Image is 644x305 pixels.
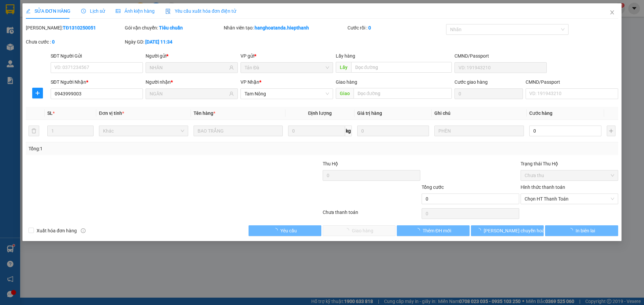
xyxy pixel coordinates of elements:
[476,228,484,233] span: loading
[125,38,222,46] div: Ngày GD:
[568,228,576,233] span: loading
[415,228,423,233] span: loading
[397,225,470,236] button: Thêm ĐH mới
[521,160,618,167] div: Trạng thái Thu Hộ
[4,24,58,31] span: Hotline : 1900 633 622
[116,8,155,14] span: Ảnh kiện hàng
[32,88,43,98] button: plus
[150,90,228,97] input: Tên người nhận
[255,25,309,30] b: hanghoatanda.hiepthanh
[52,39,55,45] b: 0
[345,126,352,136] span: kg
[526,78,618,86] div: CMND/Passport
[603,3,622,22] button: Close
[229,65,234,70] span: user
[81,228,86,233] span: info-circle
[336,88,354,99] span: Giao
[545,225,618,236] button: In biên lai
[354,88,452,99] input: Dọc đường
[21,38,50,45] span: Tam Nông
[280,227,297,234] span: Yêu cầu
[26,24,123,31] div: [PERSON_NAME]:
[525,194,614,204] span: Chọn HT Thanh Toán
[323,161,338,166] span: Thu Hộ
[146,78,238,86] div: Người nhận
[29,145,249,152] div: Tổng: 1
[576,227,595,234] span: In biên lai
[5,3,56,16] strong: CÔNG TY TNHH MTV VẬN TẢI
[454,52,547,60] div: CMND/Passport
[63,25,96,30] b: TĐ1310250051
[116,9,120,13] span: picture
[159,25,183,30] b: Tiêu chuẩn
[525,170,614,180] span: Chưa thu
[241,52,333,60] div: VP gửi
[454,88,523,99] input: Cước giao hàng
[607,126,615,136] button: plus
[224,24,346,31] div: Nhân viên tạo:
[94,36,139,42] strong: VP Nhận :
[81,8,105,14] span: Lịch sử
[94,44,181,49] span: 026 Tản Đà - Lô E, P11, Q5 |
[454,79,488,85] label: Cước giao hàng
[34,227,79,234] span: Xuất hóa đơn hàng
[347,24,445,31] div: Cước rồi :
[29,126,39,136] button: delete
[47,110,53,116] span: SL
[103,126,184,136] span: Khác
[323,225,395,236] button: Giao hàng
[241,79,260,85] span: VP Nhận
[249,225,321,236] button: Yêu cầu
[145,39,172,45] b: [DATE] 11:34
[150,64,228,71] input: Tên người gửi
[33,90,43,96] span: plus
[81,9,86,13] span: clock-circle
[322,209,421,220] div: Chưa thanh toán
[2,39,50,45] strong: VP Gửi :
[609,10,615,15] span: close
[471,225,544,236] button: [PERSON_NAME] chuyển hoàn
[165,9,171,14] img: icon
[165,8,236,14] span: Yêu cầu xuất hóa đơn điện tử
[357,126,429,136] input: 0
[245,89,329,99] span: Tam Nông
[529,110,552,116] span: Cước hàng
[422,184,444,190] span: Tổng cước
[336,53,355,59] span: Lấy hàng
[357,110,382,116] span: Giá trị hàng
[26,38,123,46] div: Chưa cước :
[351,62,452,73] input: Dọc đường
[15,17,47,23] strong: HIỆP THÀNH
[51,52,143,60] div: SĐT Người Gửi
[229,91,234,96] span: user
[245,63,329,73] span: Tản Đà
[336,62,351,73] span: Lấy
[194,110,215,116] span: Tên hàng
[26,9,31,13] span: edit
[273,228,280,233] span: loading
[51,78,143,86] div: SĐT Người Nhận
[308,110,332,116] span: Định lượng
[62,10,124,24] strong: BIÊN NHẬN
[435,126,524,136] input: Ghi Chú
[423,227,451,234] span: Thêm ĐH mới
[194,126,283,136] input: VD: Bàn, Ghế
[454,62,547,73] input: VD: 191943210
[125,24,222,31] div: Gói vận chuyển:
[368,25,371,30] b: 0
[336,79,357,85] span: Giao hàng
[484,227,547,234] span: [PERSON_NAME] chuyển hoàn
[432,107,527,120] th: Ghi chú
[2,46,86,56] span: Đường Tràm Chim, [GEOGRAPHIC_DATA], [GEOGRAPHIC_DATA] |
[146,52,238,60] div: Người gửi
[521,184,565,190] label: Hình thức thanh toán
[99,110,124,116] span: Đơn vị tính
[26,8,70,14] span: SỬA ĐƠN HÀNG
